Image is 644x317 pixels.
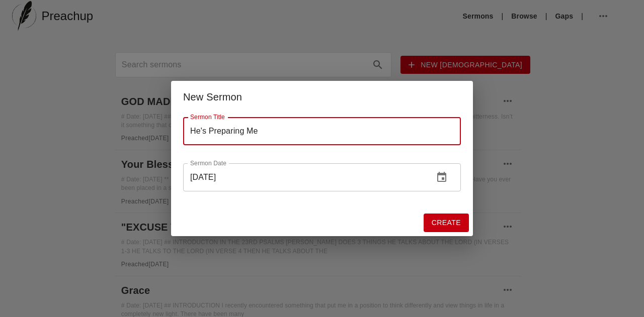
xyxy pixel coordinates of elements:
[594,267,632,305] iframe: Drift Widget Chat Controller
[424,214,469,232] button: Create
[432,217,461,229] span: Create
[183,89,461,105] div: New Sermon
[183,117,461,145] input: Sermon Title
[430,165,454,189] button: change date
